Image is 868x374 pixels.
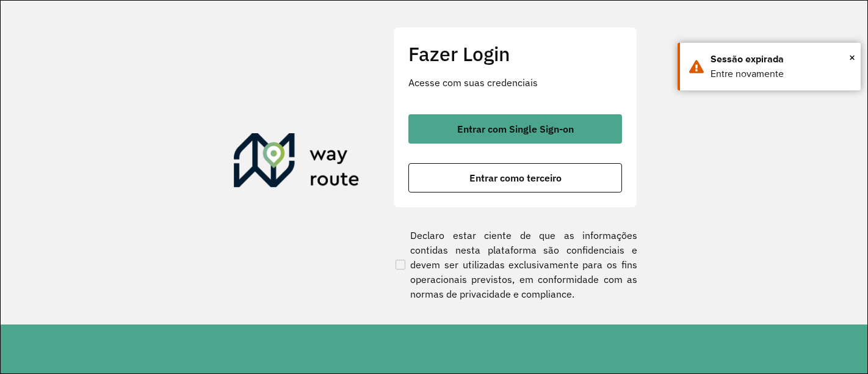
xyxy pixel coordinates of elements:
div: Entre novamente [711,67,852,81]
span: Entrar com Single Sign-on [457,124,574,134]
span: Entrar como terceiro [469,173,562,183]
label: Declaro estar ciente de que as informações contidas nesta plataforma são confidenciais e devem se... [393,228,637,301]
button: button [408,163,622,193]
button: Close [849,48,855,67]
button: button [408,114,622,144]
img: Roteirizador AmbevTech [234,133,360,192]
p: Acesse com suas credenciais [408,75,622,90]
h2: Fazer Login [408,42,622,65]
div: Sessão expirada [711,52,852,67]
span: × [849,48,855,67]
